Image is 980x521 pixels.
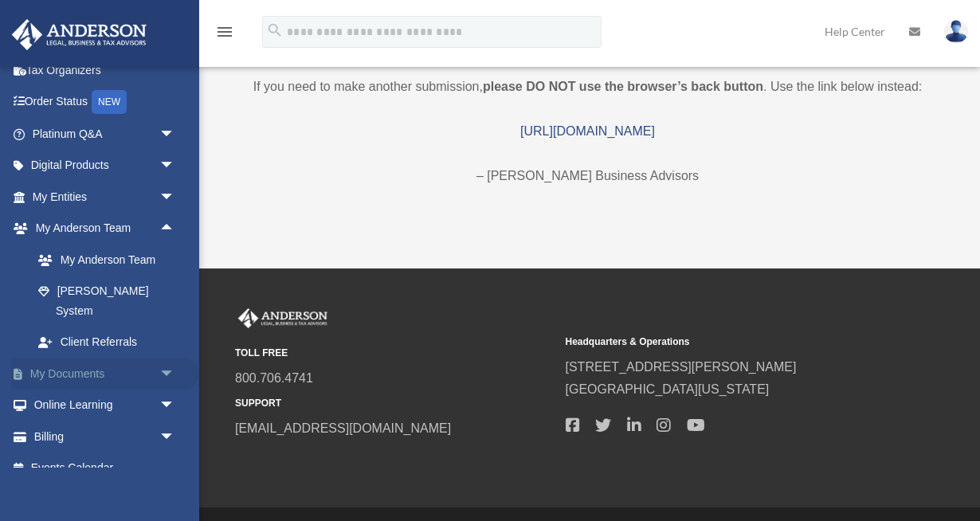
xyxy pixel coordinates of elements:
[11,213,199,245] a: My Anderson Teamarrow_drop_up
[7,19,151,50] img: Anderson Advisors Platinum Portal
[566,334,885,351] small: Headquarters & Operations
[159,358,191,390] span: arrow_drop_down
[215,76,960,98] p: If you need to make another submission, . Use the link below instead:
[159,213,191,245] span: arrow_drop_up
[159,181,191,213] span: arrow_drop_down
[520,124,655,138] a: [URL][DOMAIN_NAME]
[11,181,199,213] a: My Entitiesarrow_drop_down
[235,371,313,385] a: 800.706.4741
[159,150,191,182] span: arrow_drop_down
[22,244,199,276] a: My Anderson Team
[22,327,199,358] a: Client Referrals
[11,421,199,452] a: Billingarrow_drop_down
[22,276,199,327] a: [PERSON_NAME] System
[11,390,199,421] a: Online Learningarrow_drop_down
[215,28,234,41] a: menu
[159,118,191,151] span: arrow_drop_down
[159,390,191,422] span: arrow_drop_down
[11,54,199,86] a: Tax Organizers
[566,360,797,374] a: [STREET_ADDRESS][PERSON_NAME]
[159,421,191,453] span: arrow_drop_down
[235,421,451,435] a: [EMAIL_ADDRESS][DOMAIN_NAME]
[11,452,199,484] a: Events Calendar
[266,22,284,39] i: search
[483,80,763,93] b: please DO NOT use the browser’s back button
[235,345,555,362] small: TOLL FREE
[215,22,234,41] i: menu
[235,308,331,329] img: Anderson Advisors Platinum Portal
[11,358,199,390] a: My Documentsarrow_drop_down
[944,20,968,43] img: User Pic
[92,90,127,114] div: NEW
[215,165,960,187] p: – [PERSON_NAME] Business Advisors
[566,382,770,396] a: [GEOGRAPHIC_DATA][US_STATE]
[11,86,199,119] a: Order StatusNEW
[11,150,199,182] a: Digital Productsarrow_drop_down
[11,118,199,150] a: Platinum Q&Aarrow_drop_down
[235,395,555,412] small: SUPPORT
